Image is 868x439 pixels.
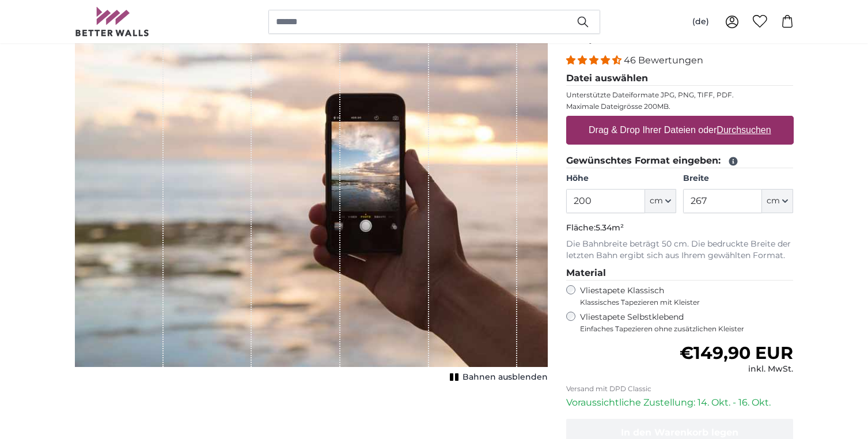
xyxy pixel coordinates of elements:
div: inkl. MwSt. [680,364,793,375]
legend: Datei auswählen [566,71,794,86]
p: Versand mit DPD Classic [566,384,794,393]
label: Höhe [566,173,676,184]
button: Bahnen ausblenden [446,369,548,385]
span: Bahnen ausblenden [463,372,548,383]
span: 5.34m² [596,222,624,233]
span: Einfaches Tapezieren ohne zusätzlichen Kleister [580,324,794,334]
span: In den Warenkorb legen [621,427,738,438]
button: cm [762,189,793,213]
u: Durchsuchen [717,125,771,135]
label: Drag & Drop Ihrer Dateien oder [584,119,776,142]
p: Unterstützte Dateiformate JPG, PNG, TIFF, PDF. [566,90,794,100]
label: Vliestapete Selbstklebend [580,312,794,334]
p: Die Bahnbreite beträgt 50 cm. Die bedruckte Breite der letzten Bahn ergibt sich aus Ihrem gewählt... [566,239,794,262]
button: cm [645,189,676,213]
label: Vliestapete Klassisch [580,285,784,307]
span: 46 Bewertungen [624,55,703,66]
legend: Material [566,266,794,281]
div: 1 of 1 [75,12,548,385]
img: Betterwalls [75,7,150,36]
span: €149,90 EUR [680,342,793,364]
span: Klassisches Tapezieren mit Kleister [580,298,784,307]
legend: Gewünschtes Format eingeben: [566,154,794,168]
p: Fläche: [566,222,794,234]
span: cm [650,195,663,207]
span: 4.37 stars [566,55,624,66]
p: Maximale Dateigrösse 200MB. [566,102,794,111]
span: cm [767,195,780,207]
p: Voraussichtliche Zustellung: 14. Okt. - 16. Okt. [566,396,794,410]
label: Breite [683,173,793,184]
button: (de) [683,12,718,32]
